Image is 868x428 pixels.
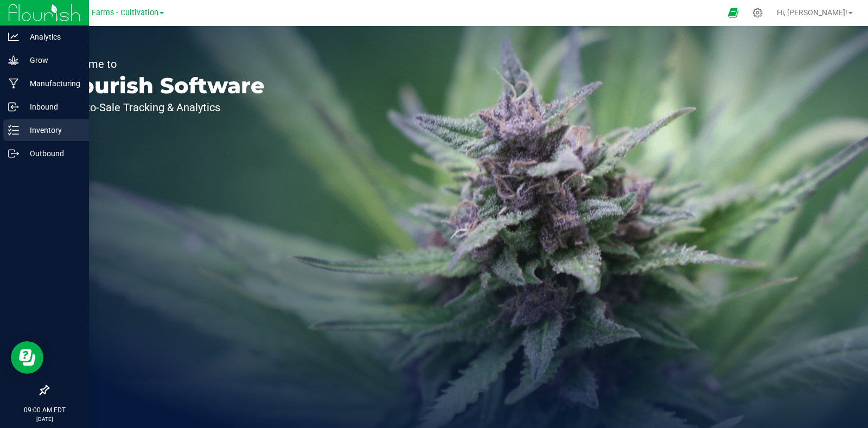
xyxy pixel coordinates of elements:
[58,8,158,17] span: Sapphire Farms - Cultivation
[5,405,84,415] p: 09:00 AM EDT
[59,102,265,113] p: Seed-to-Sale Tracking & Analytics
[8,148,19,159] inline-svg: Outbound
[8,78,19,89] inline-svg: Manufacturing
[751,8,764,18] div: Manage settings
[721,2,745,23] span: Open Ecommerce Menu
[8,101,19,112] inline-svg: Inbound
[5,415,84,423] p: [DATE]
[777,8,847,17] span: Hi, [PERSON_NAME]!
[11,341,43,374] iframe: Resource center
[8,55,19,66] inline-svg: Grow
[8,31,19,42] inline-svg: Analytics
[8,125,19,136] inline-svg: Inventory
[59,75,265,97] p: Flourish Software
[19,54,84,67] p: Grow
[19,30,84,43] p: Analytics
[19,100,84,113] p: Inbound
[59,59,265,69] p: Welcome to
[19,124,84,137] p: Inventory
[19,77,84,90] p: Manufacturing
[19,147,84,160] p: Outbound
